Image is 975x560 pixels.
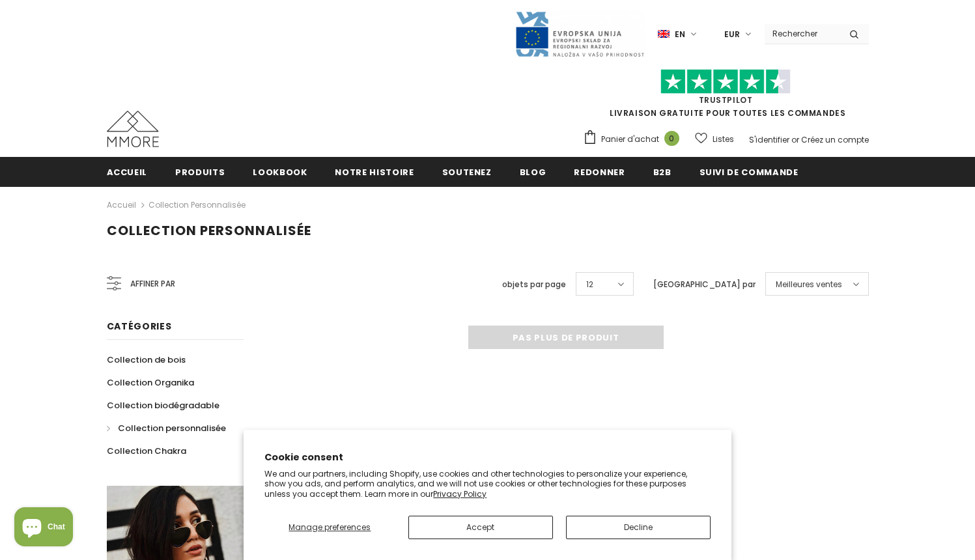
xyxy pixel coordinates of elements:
img: i-lang-1.png [658,29,670,40]
img: Faites confiance aux étoiles pilotes [660,69,791,94]
span: Accueil [107,166,148,178]
img: Javni Razpis [515,10,645,58]
span: soutenez [442,166,492,178]
span: B2B [653,166,671,178]
a: TrustPilot [699,94,753,105]
p: We and our partners, including Shopify, use cookies and other technologies to personalize your ex... [264,469,711,499]
span: Notre histoire [335,166,414,178]
span: Collection personnalisée [107,221,311,240]
span: Collection Organika [107,376,194,389]
button: Manage preferences [264,516,395,539]
inbox-online-store-chat: Shopify online store chat [10,507,77,550]
button: Accept [408,516,553,539]
a: Collection biodégradable [107,394,219,417]
button: Decline [566,516,711,539]
label: [GEOGRAPHIC_DATA] par [653,278,756,291]
a: Collection personnalisée [107,417,226,440]
a: Collection de bois [107,348,186,371]
span: EUR [724,28,740,41]
input: Search Site [765,24,840,43]
span: Redonner [574,166,625,178]
span: Collection de bois [107,354,186,366]
span: Listes [713,133,734,146]
a: Javni Razpis [515,28,645,39]
a: Panier d'achat 0 [583,130,686,149]
span: Meilleures ventes [776,278,842,291]
span: Affiner par [130,277,175,291]
span: 0 [664,131,679,146]
a: Produits [175,157,225,186]
a: Privacy Policy [433,488,487,499]
a: Blog [520,157,546,186]
span: Blog [520,166,546,178]
span: LIVRAISON GRATUITE POUR TOUTES LES COMMANDES [583,75,869,119]
img: Cas MMORE [107,111,159,147]
span: Collection personnalisée [118,422,226,434]
span: Lookbook [253,166,307,178]
a: Redonner [574,157,625,186]
a: S'identifier [749,134,789,145]
span: Collection Chakra [107,445,186,457]
span: Collection biodégradable [107,399,219,412]
a: Lookbook [253,157,307,186]
span: 12 [586,278,593,291]
span: en [675,28,685,41]
a: Collection personnalisée [148,199,246,210]
a: Notre histoire [335,157,414,186]
label: objets par page [502,278,566,291]
a: Suivi de commande [699,157,798,186]
a: Collection Chakra [107,440,186,462]
a: soutenez [442,157,492,186]
h2: Cookie consent [264,451,711,464]
span: Panier d'achat [601,133,659,146]
a: Créez un compte [801,134,869,145]
span: Catégories [107,320,172,333]
span: Suivi de commande [699,166,798,178]
span: Produits [175,166,225,178]
a: Accueil [107,157,148,186]
span: or [791,134,799,145]
span: Manage preferences [289,522,371,533]
a: B2B [653,157,671,186]
a: Accueil [107,197,136,213]
a: Collection Organika [107,371,194,394]
a: Listes [695,128,734,150]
